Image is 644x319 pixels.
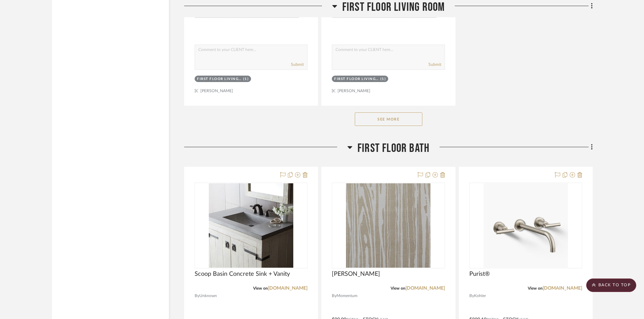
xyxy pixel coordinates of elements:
[586,278,636,292] scroll-to-top-button: BACK TO TOP
[195,270,290,278] span: Scoop Basin Concrete Sink + Vanity
[391,286,405,290] span: View on
[346,183,430,268] img: KOURI - FLAX
[355,112,422,126] button: See More
[380,77,386,82] div: (1)
[195,293,199,299] span: By
[528,286,543,290] span: View on
[469,293,474,299] span: By
[291,61,304,68] button: Submit
[469,270,490,278] span: Purist®
[334,77,379,82] div: First Floor Living Room
[199,293,217,299] span: Unknown
[332,293,337,299] span: By
[474,293,486,299] span: Kohler
[332,270,380,278] span: [PERSON_NAME]
[357,141,429,156] span: First Floor Bath
[243,77,249,82] div: (1)
[197,77,242,82] div: First Floor Living Room
[253,286,268,290] span: View on
[209,183,293,268] img: Scoop Basin Concrete Sink + Vanity
[268,286,307,291] a: [DOMAIN_NAME]
[405,286,445,291] a: [DOMAIN_NAME]
[337,293,357,299] span: Momentum
[543,286,582,291] a: [DOMAIN_NAME]
[484,183,568,268] img: Purist®
[428,61,441,68] button: Submit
